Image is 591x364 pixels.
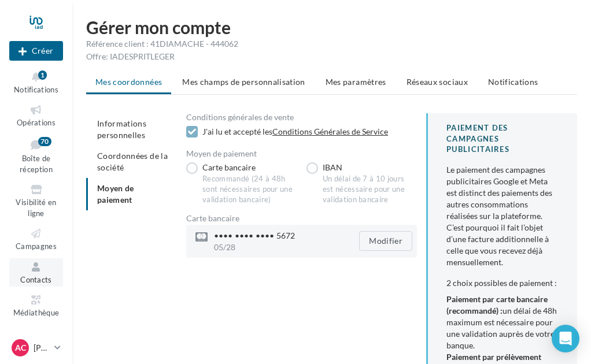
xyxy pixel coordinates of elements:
[86,51,577,62] div: Offre: IADESPRITLEGER
[86,18,577,36] h1: Gérer mon compte
[235,230,253,242] span: ••••
[97,151,168,172] span: Coordonnées de la société
[214,230,295,242] div: 5672
[214,230,232,242] span: ••••
[182,77,305,87] span: Mes champs de personnalisation
[256,230,274,242] span: ••••
[86,38,577,50] div: Référence client : 41DIAMACHE - 444062
[34,342,50,354] p: [PERSON_NAME]
[323,174,418,205] div: Un délai de 7 à 10 jours est nécessaire pour une validation bancaire
[20,275,52,284] span: Contacts
[13,308,60,317] span: Médiathèque
[488,77,538,87] span: Notifications
[38,137,51,146] div: 70
[20,154,53,174] span: Boîte de réception
[202,174,297,205] div: Recommandé (24 à 48h sont nécessaires pour une validation bancaire)
[15,342,26,354] span: AC
[186,162,297,205] label: Carte bancaire
[38,70,47,80] div: 1
[9,68,63,96] button: Notifications 1
[186,113,417,121] div: Conditions générales de vente
[16,198,56,218] span: Visibilité en ligne
[16,242,57,251] span: Campagnes
[9,41,63,61] div: Nouvelle campagne
[446,294,548,315] b: Paiement par carte bancaire (recommandé) :
[9,337,63,359] a: AC [PERSON_NAME]
[9,291,63,320] a: Médiathèque
[17,118,56,127] span: Opérations
[306,162,418,205] label: IBAN
[9,258,63,287] a: Contacts
[272,127,388,136] a: Conditions Générales de Service
[326,77,386,87] span: Mes paramètres
[9,225,63,253] a: Campagnes
[9,41,63,61] button: Créer
[9,101,63,129] a: Opérations
[202,126,417,138] div: J'ai lu et accepté les
[9,325,63,353] a: Calendrier
[407,77,468,87] span: Réseaux sociaux
[446,277,559,289] div: 2 choix possibles de paiement :
[446,122,559,155] div: PAIEMENT DES CAMPAGNES PUBLICITAIRES
[14,85,58,94] span: Notifications
[214,242,235,252] span: 05/28
[9,181,63,220] a: Visibilité en ligne
[446,164,559,268] div: Le paiement des campagnes publicitaires Google et Meta est distinct des paiements des autres cons...
[359,231,412,251] button: Modifier
[446,294,559,351] li: un délai de 48h maximum est nécessaire pour une validation auprès de votre banque.
[186,150,417,158] div: Moyen de paiement
[9,135,63,177] a: Boîte de réception70
[186,214,417,222] div: Carte bancaire
[97,118,146,140] span: Informations personnelles
[552,325,579,352] div: Open Intercom Messenger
